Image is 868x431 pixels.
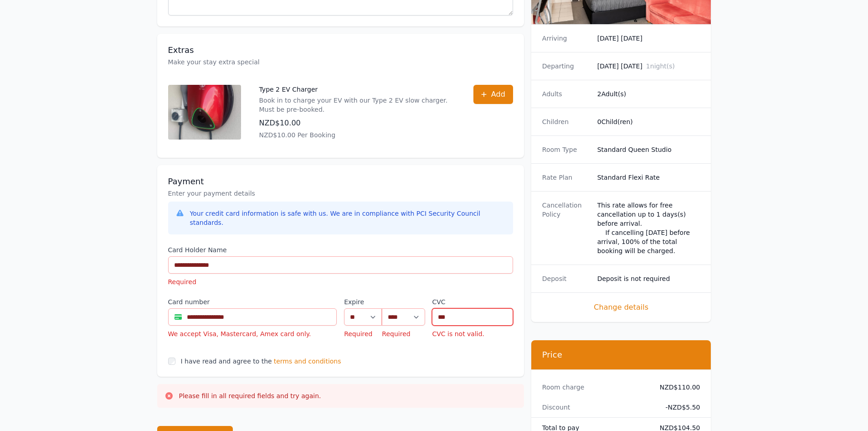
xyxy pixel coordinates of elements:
p: Required [344,329,382,338]
dt: Rate Plan [542,173,590,182]
p: Required [168,277,513,286]
p: Enter your payment details [168,189,513,198]
p: Type 2 EV Charger [259,85,455,94]
label: . [382,297,425,306]
span: Add [491,89,505,100]
dt: Room charge [542,383,645,392]
dd: 2 Adult(s) [597,89,700,99]
dt: Adults [542,89,590,99]
dd: [DATE] [DATE] [597,34,700,43]
dd: Standard Flexi Rate [597,173,700,182]
label: Expire [344,297,382,306]
label: Card Holder Name [168,245,513,254]
label: I have read and agree to the [181,358,272,365]
p: Make your stay extra special [168,57,513,67]
button: Add [473,85,513,104]
dt: Cancellation Policy [542,201,590,255]
span: 1 night(s) [646,62,675,70]
dt: Discount [542,403,645,412]
dt: Arriving [542,34,590,43]
div: We accept Visa, Mastercard, Amex card only. [168,329,337,338]
label: CVC [432,297,513,306]
h3: Payment [168,176,513,187]
span: Change details [542,302,700,313]
p: Required [382,329,425,338]
dt: Room Type [542,145,590,154]
p: NZD$10.00 Per Booking [259,130,455,140]
label: Card number [168,297,337,306]
p: CVC is not valid. [432,329,513,338]
p: NZD$10.00 [259,118,455,129]
dd: - NZD$5.50 [652,403,700,412]
p: Please fill in all required fields and try again. [179,391,321,400]
dt: Deposit [542,274,590,283]
dt: Children [542,117,590,126]
span: terms and conditions [274,357,341,366]
dd: Deposit is not required [597,274,700,283]
dd: 0 Child(ren) [597,117,700,126]
div: Your credit card information is safe with us. We are in compliance with PCI Security Council stan... [190,209,506,227]
dt: Departing [542,62,590,71]
dd: NZD$110.00 [652,383,700,392]
img: Type 2 EV Charger [168,85,241,140]
div: This rate allows for free cancellation up to 1 days(s) before arrival. If cancelling [DATE] befor... [597,201,700,255]
h3: Extras [168,45,513,56]
h3: Price [542,349,700,360]
dd: Standard Queen Studio [597,145,700,154]
p: Book in to charge your EV with our Type 2 EV slow charger. Must be pre-booked. [259,96,455,114]
dd: [DATE] [DATE] [597,62,700,71]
